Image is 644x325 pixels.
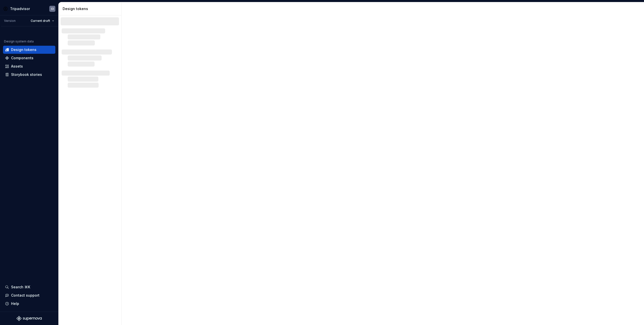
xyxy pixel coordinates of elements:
a: Storybook stories [3,71,55,79]
a: Design tokens [3,46,55,54]
a: Components [3,54,55,62]
svg: Supernova Logo [17,316,42,321]
div: Design tokens [63,6,119,11]
button: Contact support [3,291,55,299]
div: Version [4,19,16,23]
button: TripadvisorCI [1,3,57,14]
div: Storybook stories [11,72,42,77]
div: Search ⌘K [11,285,30,290]
button: Current draft [28,17,56,24]
button: Help [3,300,55,308]
div: Assets [11,64,23,69]
a: Assets [3,62,55,70]
div: Design tokens [11,47,36,52]
div: CI [51,7,54,11]
div: Tripadvisor [10,6,30,11]
div: Components [11,56,33,61]
span: Current draft [31,19,50,23]
button: Search ⌘K [3,283,55,291]
div: Help [11,301,19,306]
div: Contact support [11,293,39,298]
div: Design system data [4,39,34,43]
